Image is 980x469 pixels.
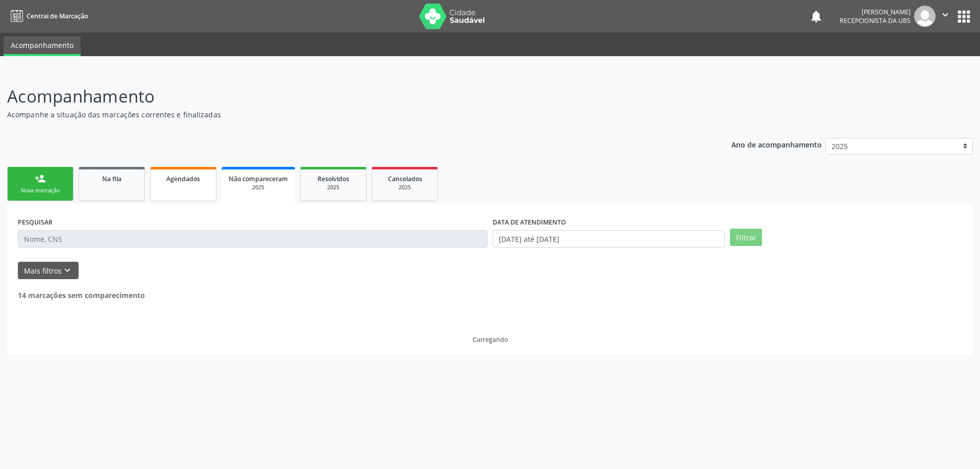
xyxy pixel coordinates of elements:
div: Nova marcação [15,187,66,194]
label: DATA DE ATENDIMENTO [493,214,566,230]
div: 2025 [379,184,430,191]
p: Acompanhe a situação das marcações correntes e finalizadas [7,109,683,120]
span: Cancelados [388,175,422,183]
button:  [936,6,955,27]
span: Central de Marcação [27,12,88,20]
div: Carregando [473,335,508,344]
p: Acompanhamento [7,84,683,109]
a: Acompanhamento [4,36,81,56]
span: Recepcionista da UBS [840,16,911,25]
button: notifications [809,9,823,23]
strong: 14 marcações sem comparecimento [18,290,145,300]
button: apps [955,8,973,26]
span: Na fila [102,175,121,183]
span: Não compareceram [229,175,288,183]
img: img [914,6,936,27]
input: Selecione um intervalo [493,230,725,248]
span: Resolvidos [317,175,349,183]
i: keyboard_arrow_down [62,265,73,276]
button: Filtrar [730,229,762,246]
i:  [940,9,951,20]
span: Agendados [166,175,200,183]
p: Ano de acompanhamento [731,138,822,151]
a: Central de Marcação [7,8,88,24]
label: PESQUISAR [18,214,53,230]
div: 2025 [308,184,359,191]
div: [PERSON_NAME] [840,8,911,16]
div: 2025 [229,184,288,191]
div: person_add [35,173,46,184]
input: Nome, CNS [18,230,487,248]
button: Mais filtroskeyboard_arrow_down [18,262,79,280]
